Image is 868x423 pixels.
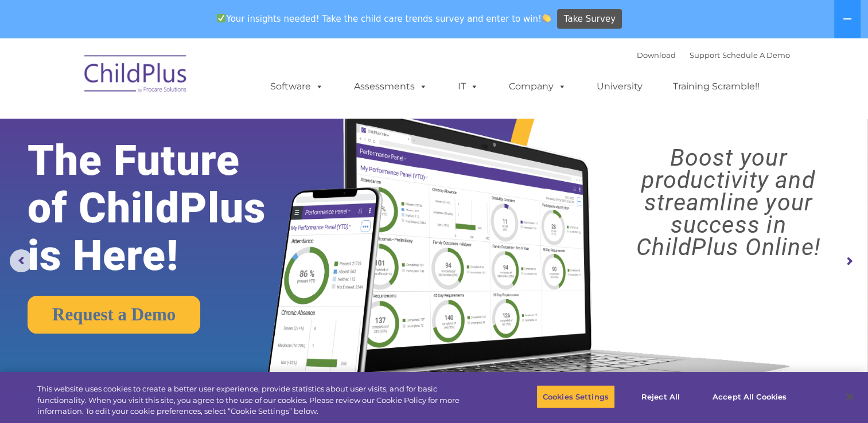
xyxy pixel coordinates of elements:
a: Company [497,75,578,98]
button: Close [837,384,862,409]
a: Software [259,75,335,98]
a: IT [446,75,490,98]
a: Download [637,50,676,60]
a: Assessments [342,75,439,98]
a: Schedule A Demo [722,50,790,60]
rs-layer: Boost your productivity and streamline your success in ChildPlus Online! [600,147,857,258]
button: Reject All [625,385,696,409]
span: Your insights needed! Take the child care trends survey and enter to win! [212,7,556,30]
rs-layer: The Future of ChildPlus is Here! [28,137,305,280]
a: Request a Demo [28,296,200,334]
font: | [637,50,790,60]
img: ✅ [217,14,225,22]
span: Take Survey [564,9,616,29]
span: Last name [159,76,194,84]
div: This website uses cookies to create a better user experience, provide statistics about user visit... [37,383,477,417]
button: Cookies Settings [536,385,615,409]
a: Training Scramble!! [661,75,771,98]
span: Phone number [159,123,208,131]
img: 👏 [542,14,551,22]
a: University [585,75,654,98]
button: Accept All Cookies [706,385,793,409]
a: Support [690,50,720,60]
img: ChildPlus by Procare Solutions [79,47,193,104]
a: Take Survey [557,9,622,29]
